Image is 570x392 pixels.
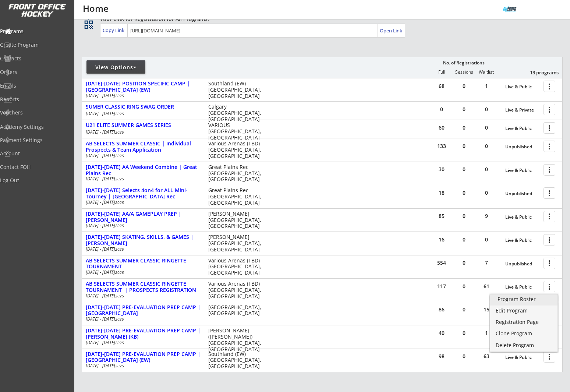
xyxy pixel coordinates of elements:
[544,164,555,176] button: more_vert
[115,363,124,368] em: 2025
[453,107,475,112] div: 0
[544,122,555,134] button: more_vert
[475,144,498,149] div: 0
[431,354,453,359] div: 98
[431,331,453,336] div: 40
[115,111,124,116] em: 2025
[505,238,540,243] div: Live & Public
[86,104,201,110] div: SUMER CLASSIC RING SWAG ORDER
[453,237,475,242] div: 0
[86,112,198,116] div: [DATE] - [DATE]
[475,107,498,112] div: 0
[453,260,475,265] div: 0
[86,177,198,181] div: [DATE] - [DATE]
[86,187,201,200] div: [DATE]-[DATE] Selects 4on4 for ALL Mini-Tourney | [GEOGRAPHIC_DATA] Rec
[208,104,266,122] div: Calgary [GEOGRAPHIC_DATA], [GEOGRAPHIC_DATA]
[431,70,453,75] div: Full
[115,317,124,322] em: 2025
[544,281,555,292] button: more_vert
[475,84,498,89] div: 1
[380,25,403,36] a: Open Link
[83,19,94,30] button: qr_code
[441,60,486,66] div: No. of Registrations
[431,260,453,265] div: 554
[115,247,124,252] em: 2025
[505,191,540,196] div: Unpublished
[431,190,453,195] div: 18
[86,294,198,298] div: [DATE] - [DATE]
[208,164,266,183] div: Great Plains Rec [GEOGRAPHIC_DATA], [GEOGRAPHIC_DATA]
[496,331,552,336] div: Clone Program
[505,107,540,113] div: Live & Private
[431,307,453,312] div: 86
[544,234,555,246] button: more_vert
[453,167,475,172] div: 0
[496,319,552,325] div: Registration Page
[208,211,266,229] div: [PERSON_NAME] [GEOGRAPHIC_DATA], [GEOGRAPHIC_DATA]
[544,351,555,363] button: more_vert
[103,27,126,33] div: Copy Link
[544,258,555,269] button: more_vert
[475,260,498,265] div: 7
[115,293,124,299] em: 2025
[475,307,498,312] div: 15
[86,270,198,275] div: [DATE] - [DATE]
[431,237,453,242] div: 16
[86,200,198,205] div: [DATE] - [DATE]
[115,130,124,135] em: 2025
[86,281,201,293] div: AB SELECTS SUMMER CLASSIC RINGETTE TOURNAMENT | PROSPECTS REGISTRATION
[505,215,540,220] div: Live & Public
[86,364,198,368] div: [DATE] - [DATE]
[496,308,552,313] div: Edit Program
[453,307,475,312] div: 0
[208,328,266,352] div: [PERSON_NAME] ([PERSON_NAME]) [GEOGRAPHIC_DATA], [GEOGRAPHIC_DATA]
[544,81,555,92] button: more_vert
[475,190,498,195] div: 0
[431,213,453,219] div: 85
[505,126,540,131] div: Live & Public
[208,81,266,99] div: Southland (EW) [GEOGRAPHIC_DATA], [GEOGRAPHIC_DATA]
[475,331,498,336] div: 1
[453,84,475,89] div: 0
[475,125,498,130] div: 0
[453,284,475,289] div: 0
[453,125,475,130] div: 0
[86,93,198,98] div: [DATE] - [DATE]
[520,69,559,76] div: 13 programs
[208,351,266,370] div: Southland (EW) [GEOGRAPHIC_DATA], [GEOGRAPHIC_DATA]
[86,130,198,134] div: [DATE] - [DATE]
[505,355,540,360] div: Live & Public
[453,331,475,336] div: 0
[86,122,201,128] div: U21 ELITE SUMMER GAMES SERIES
[115,223,124,228] em: 2025
[475,167,498,172] div: 0
[544,104,555,115] button: more_vert
[208,122,266,141] div: VARIOUS [GEOGRAPHIC_DATA], [GEOGRAPHIC_DATA]
[208,258,266,276] div: Various Arenas (TBD) [GEOGRAPHIC_DATA], [GEOGRAPHIC_DATA]
[453,354,475,359] div: 0
[86,64,145,71] div: View Options
[431,107,453,112] div: 0
[490,306,557,317] a: Edit Program
[505,84,540,89] div: Live & Public
[86,153,198,158] div: [DATE] - [DATE]
[380,28,403,34] div: Open Link
[453,213,475,219] div: 0
[86,247,198,251] div: [DATE] - [DATE]
[498,297,550,302] div: Program Roster
[86,234,201,247] div: [DATE]-[DATE] SKATING, SKILLS, & GAMES | [PERSON_NAME]
[208,304,266,317] div: [GEOGRAPHIC_DATA], [GEOGRAPHIC_DATA]
[86,141,201,153] div: AB SELECTS SUMMER CLASSIC | Individual Prospects & Team Application
[431,125,453,130] div: 60
[453,144,475,149] div: 0
[115,200,124,205] em: 2025
[505,168,540,173] div: Live & Public
[544,187,555,199] button: more_vert
[544,141,555,152] button: more_vert
[208,234,266,252] div: [PERSON_NAME] [GEOGRAPHIC_DATA], [GEOGRAPHIC_DATA]
[86,258,201,270] div: AB SELECTS SUMMER CLASSIC RINGETTE TOURNAMENT
[505,144,540,149] div: Unpublished
[431,144,453,149] div: 133
[86,223,198,228] div: [DATE] - [DATE]
[208,187,266,206] div: Great Plains Rec [GEOGRAPHIC_DATA], [GEOGRAPHIC_DATA]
